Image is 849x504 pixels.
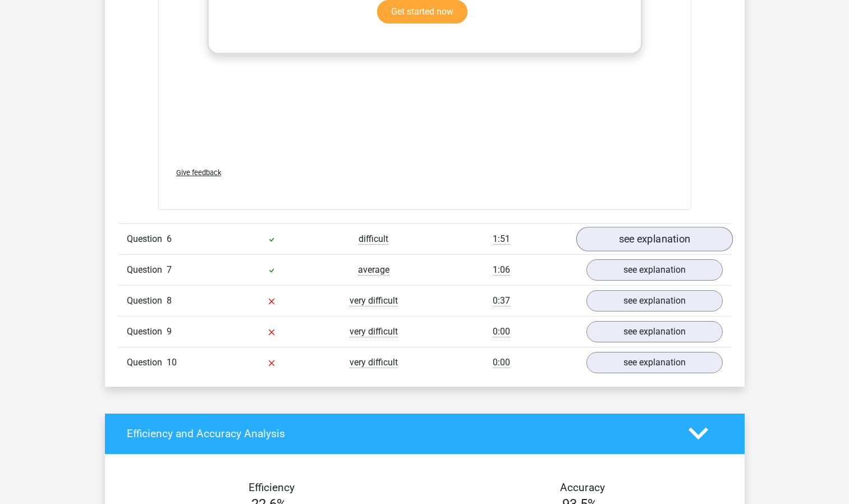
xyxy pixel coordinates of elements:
span: very difficult [350,326,398,337]
span: 7 [167,264,172,275]
span: Question [127,294,167,308]
span: 8 [167,295,172,306]
span: 0:37 [493,295,510,306]
a: see explanation [576,227,732,251]
span: 10 [167,357,177,368]
h4: Efficiency and Accuracy Analysis [127,427,672,440]
span: Question [127,232,167,246]
span: Give feedback [176,168,221,177]
span: 1:06 [493,264,510,276]
span: 9 [167,326,172,337]
a: see explanation [586,352,723,373]
span: Question [127,263,167,277]
span: Question [127,325,167,338]
h4: Accuracy [438,481,727,494]
span: 6 [167,233,172,244]
span: 0:00 [493,326,510,337]
span: Question [127,356,167,369]
a: see explanation [586,290,723,311]
a: see explanation [586,259,723,281]
span: average [358,264,389,276]
span: 0:00 [493,357,510,368]
span: very difficult [350,295,398,306]
h4: Efficiency [127,481,416,494]
span: very difficult [350,357,398,368]
span: 1:51 [493,233,510,245]
a: see explanation [586,321,723,342]
span: difficult [359,233,388,245]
